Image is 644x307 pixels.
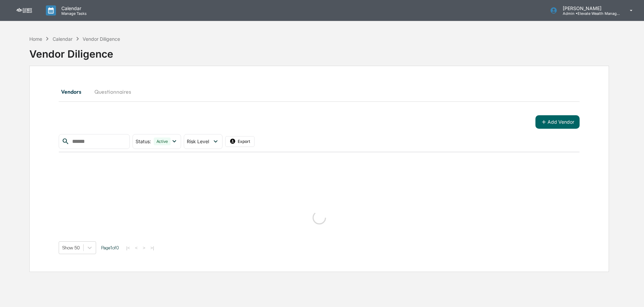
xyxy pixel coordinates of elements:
[141,245,147,251] button: >
[101,245,119,250] span: Page 1 of 0
[225,136,255,147] button: Export
[29,36,42,42] div: Home
[557,5,620,11] p: [PERSON_NAME]
[535,115,580,129] button: Add Vendor
[59,84,89,100] button: Vendors
[56,11,90,16] p: Manage Tasks
[59,84,580,100] div: secondary tabs example
[83,36,120,42] div: Vendor Diligence
[29,42,609,60] div: Vendor Diligence
[16,8,32,13] img: logo
[56,5,90,11] p: Calendar
[557,11,620,16] p: Admin • Elevate Wealth Management
[187,139,209,144] span: Risk Level
[89,84,137,100] button: Questionnaires
[148,245,156,251] button: >|
[124,245,132,251] button: |<
[154,137,171,145] div: Active
[136,139,151,144] span: Status :
[133,245,140,251] button: <
[53,36,72,42] div: Calendar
